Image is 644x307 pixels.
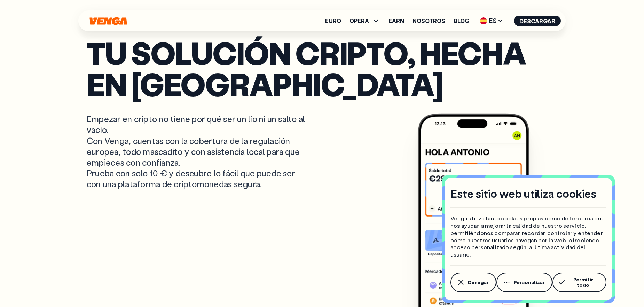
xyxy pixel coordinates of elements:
[388,18,404,24] a: Earn
[514,280,545,285] span: Personalizar
[496,273,552,292] button: Personalizar
[468,280,489,285] span: Denegar
[478,15,505,26] span: ES
[413,18,445,24] a: Nosotros
[450,273,496,292] button: Denegar
[87,113,307,189] p: Empezar en cripto no tiene por qué ser un lío ni un salto al vacío. Con Venga, cuentas con la cob...
[89,17,128,25] svg: Inicio
[454,18,469,24] a: Blog
[567,277,599,288] span: Permitir todo
[514,16,561,26] button: Descargar
[552,273,606,292] button: Permitir todo
[350,17,380,25] span: OPERA
[325,18,341,24] a: Euro
[350,18,369,24] span: OPERA
[480,17,487,24] img: flag-es
[450,215,606,258] p: Venga utiliza tanto cookies propias como de terceros que nos ayudan a mejorar la calidad de nuest...
[87,37,557,100] p: Tu solución cripto, hecha en [GEOGRAPHIC_DATA]
[450,186,596,201] h4: Este sitio web utiliza cookies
